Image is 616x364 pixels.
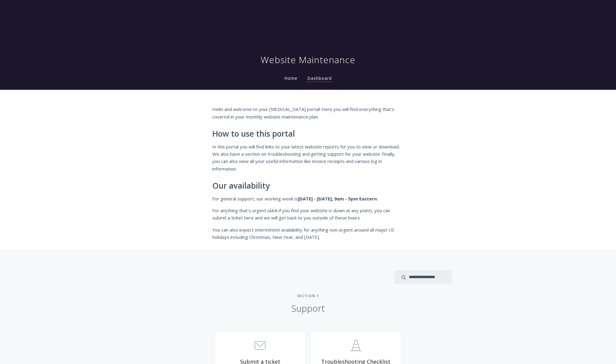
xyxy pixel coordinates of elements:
[212,143,404,173] p: In this portal you will find links to your latest website reports for you to view or download. We...
[212,129,404,138] h2: How to use this portal
[394,270,452,284] input: search input
[212,106,404,120] p: Hello and welcome to your [MEDICAL_DATA] portal! Here you will find everything that's covered in ...
[212,195,404,202] p: For general support, our working week is .
[298,196,377,202] strong: [DATE] - [DATE], 9am - 5pm Eastern
[212,226,404,241] p: You can also expect intermittent availability for anything non-urgent around all major US holiday...
[261,54,355,66] h1: Website Maintenance
[283,75,299,81] a: Home
[306,75,333,82] a: Dashboard
[212,207,404,222] p: For anything that's urgent (AKA if you find your website is down at any point), you can submit a ...
[212,181,404,190] h2: Our availability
